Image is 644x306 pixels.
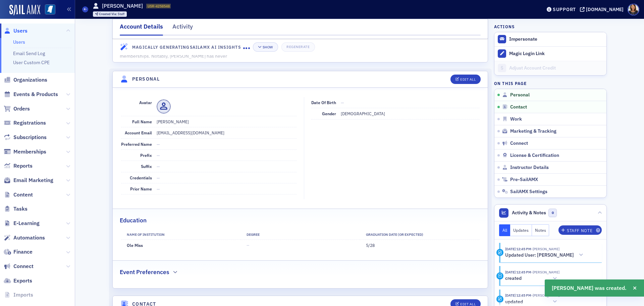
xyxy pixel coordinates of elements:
span: Gender [322,111,336,116]
th: Degree [240,230,360,240]
span: Orders [13,105,30,113]
div: Support [553,6,576,12]
button: Updated User: [PERSON_NAME] [505,252,586,259]
span: Noma Burge [531,270,559,274]
span: Prefix [140,152,152,158]
div: Show [263,45,273,49]
h2: Event Preferences [120,268,169,276]
span: — [157,175,160,180]
span: Noma Burge [531,247,559,251]
button: Magic Login Link [494,46,606,61]
span: Events & Products [13,91,58,98]
a: Imports [4,291,33,299]
button: Notes [532,224,549,236]
span: Memberships [13,148,46,156]
a: E-Learning [4,220,40,227]
div: Account Details [120,22,163,36]
span: Personal [510,92,530,98]
a: Automations [4,234,45,242]
div: Creation [496,272,503,279]
span: Suffix [141,164,152,169]
span: E-Learning [13,220,40,227]
a: View Homepage [40,4,55,16]
button: Staff Note [558,225,602,235]
span: Exports [13,277,32,285]
time: 9/2/2025 12:45 PM [505,247,531,251]
span: Avatar [139,100,152,105]
a: Users [4,27,28,35]
dd: [DEMOGRAPHIC_DATA] [341,108,480,119]
a: Email Send Log [13,50,45,56]
span: — [157,186,160,191]
a: Events & Products [4,91,58,98]
span: Noma Burge [531,293,559,298]
button: Regenerate [281,42,315,52]
div: Adjust Account Credit [509,65,603,71]
span: License & Certification [510,152,559,159]
h4: Actions [494,24,515,30]
span: Registrations [13,119,46,127]
span: Date of Birth [311,100,336,105]
div: Staff Note [567,229,592,232]
a: Adjust Account Credit [494,61,606,75]
span: Activity & Notes [512,209,546,216]
img: SailAMX [9,5,40,15]
span: Pre-SailAMX [510,177,538,183]
button: [DOMAIN_NAME] [580,7,626,12]
h2: Education [120,216,147,225]
span: [PERSON_NAME] was created. [552,284,627,292]
span: Created Via : [99,12,118,16]
span: — [157,152,160,158]
div: Edit All [460,78,476,81]
div: Activity [496,249,503,256]
span: — [247,243,249,248]
span: Finance [13,248,33,256]
a: Orders [4,105,30,113]
h5: created [505,275,522,281]
div: Update [496,296,503,303]
span: Imports [13,291,33,299]
a: Finance [4,248,33,256]
span: Organizations [13,76,47,84]
span: Content [13,191,33,199]
span: Email Marketing [13,177,53,184]
a: Reports [4,162,33,170]
dd: [EMAIL_ADDRESS][DOMAIN_NAME] [157,127,297,138]
span: Profile [628,4,639,15]
span: — [341,100,344,105]
span: Connect [13,263,34,270]
img: SailAMX [45,4,55,15]
span: Reports [13,162,33,170]
span: Instructor Details [510,165,549,171]
div: Activity [172,22,193,35]
button: created [505,275,559,282]
span: Full Name [132,119,152,124]
span: Tasks [13,205,28,213]
a: Connect [4,263,34,270]
button: updated [505,298,559,305]
button: All [499,224,511,236]
span: USR-4258548 [148,4,170,8]
span: Prior Name [130,186,152,191]
span: 5/28 [366,243,375,248]
div: Created Via: Staff [93,11,127,17]
span: Marketing & Tracking [510,128,556,134]
span: — [157,141,160,147]
h1: [PERSON_NAME] [102,2,143,10]
a: Content [4,191,33,199]
div: Edit All [460,302,476,306]
a: Organizations [4,76,47,84]
dd: [PERSON_NAME] [157,116,297,127]
h4: On this page [494,80,607,86]
a: User Custom CPE [13,59,50,65]
button: Impersonate [509,36,537,42]
a: Exports [4,277,32,285]
a: Memberships [4,148,46,156]
h4: Magically Generating SailAMX AI Insights [132,44,243,50]
th: Graduation Date (Or Expected) [360,230,479,240]
a: Users [13,39,25,45]
div: Staff [99,12,124,16]
span: SailAMX Settings [510,189,547,195]
button: Show [253,42,278,52]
